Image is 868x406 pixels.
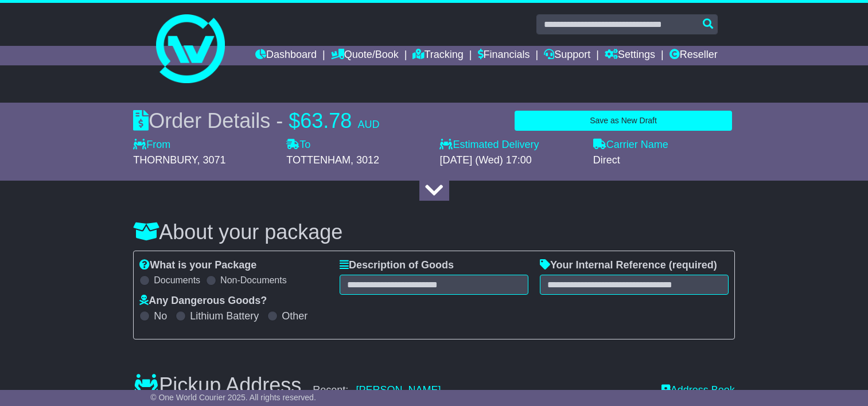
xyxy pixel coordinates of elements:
label: To [286,139,310,151]
label: What is your Package [139,259,256,272]
span: © One World Courier 2025. All rights reserved. [150,393,316,402]
a: [PERSON_NAME] [356,384,441,396]
div: Order Details - [133,108,379,133]
span: AUD [357,119,379,130]
h3: About your package [133,221,735,244]
label: From [133,139,170,151]
a: Financials [478,46,530,65]
label: Any Dangerous Goods? [139,295,267,307]
a: Support [544,46,590,65]
label: Other [282,310,308,323]
a: Dashboard [255,46,317,65]
label: Lithium Battery [190,310,259,323]
label: Non-Documents [220,275,287,286]
span: 63.78 [300,109,352,132]
label: Description of Goods [340,259,454,272]
span: , 3071 [197,154,226,166]
div: [DATE] (Wed) 17:00 [439,154,581,167]
label: Your Internal Reference (required) [540,259,717,272]
span: $ [289,109,300,132]
a: Tracking [412,46,463,65]
span: THORNBURY [133,154,197,166]
div: Direct [593,154,735,167]
h3: Pickup Address [133,374,301,397]
span: , 3012 [351,154,379,166]
div: Recent: [313,384,649,397]
a: Reseller [670,46,718,65]
a: Settings [605,46,655,65]
label: Carrier Name [593,139,668,151]
a: Quote/Book [331,46,399,65]
label: Documents [154,275,200,286]
span: TOTTENHAM [286,154,351,166]
label: Estimated Delivery [439,139,581,151]
button: Save as New Draft [515,111,732,131]
label: No [154,310,167,323]
a: Address Book [661,384,735,397]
